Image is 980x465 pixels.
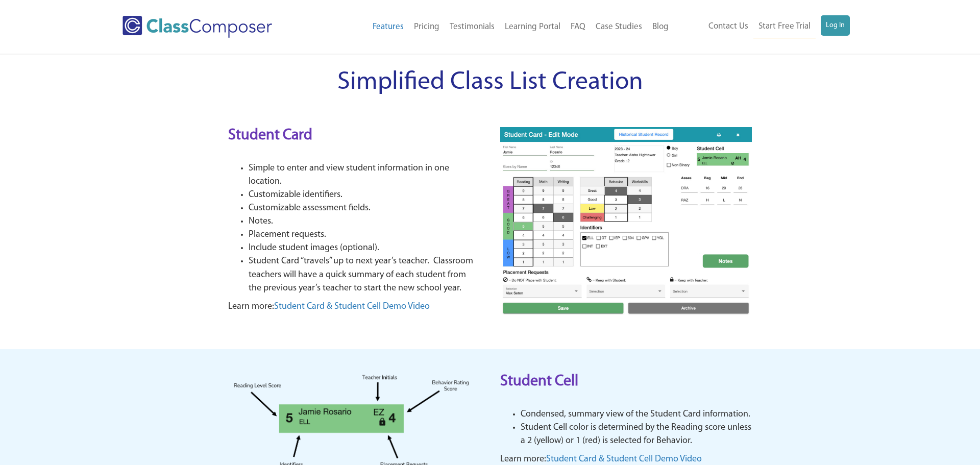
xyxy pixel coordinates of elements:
[500,127,752,316] img: student card 6
[753,15,816,38] a: Start Free Trial
[674,15,850,38] nav: Header Menu
[591,16,647,38] a: Case Studies
[249,162,480,188] li: Simple to enter and view student information in one location.
[703,15,753,38] a: Contact Us
[500,455,546,464] span: Learn more:
[647,16,674,38] a: Blog
[821,15,850,36] a: Log In
[249,202,480,215] li: Customizable assessment fields.
[249,255,480,295] li: Student Card “travels” up to next year’s teacher. Classroom teachers will have a quick summary of...
[521,423,751,446] span: Student Cell color is determined by the Reading score unless a 2 (yellow) or 1 (red) is selected ...
[314,16,674,38] nav: Header Menu
[228,302,274,311] span: Learn more:
[337,69,643,95] span: Simplified Class List Creation
[367,16,409,38] a: Features
[122,16,272,38] img: Class Composer
[445,16,500,38] a: Testimonials
[521,410,750,419] span: Condensed, summary view of the Student Card information.
[500,16,566,38] a: Learning Portal
[500,371,752,393] h2: Student Cell
[546,455,702,464] a: Student Card & Student Cell Demo Video
[409,16,445,38] a: Pricing
[228,125,480,146] h2: Student Card
[249,215,480,228] li: Notes.
[249,241,480,255] li: Include student images (optional).
[249,188,480,202] li: Customizable identifiers.
[249,228,480,241] li: Placement requests.
[566,16,591,38] a: FAQ
[274,302,430,311] a: Student Card & Student Cell Demo Video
